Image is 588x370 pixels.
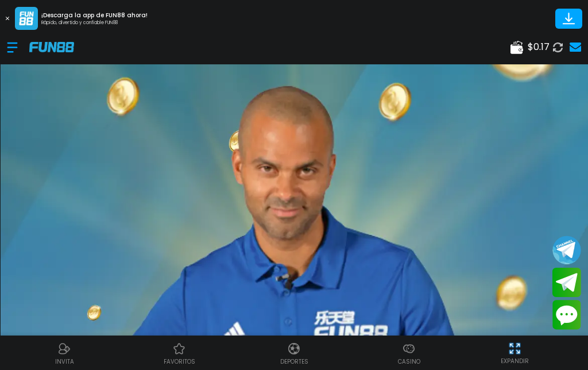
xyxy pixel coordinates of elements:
img: Casino Favoritos [172,342,186,356]
img: App Logo [15,7,38,30]
button: Contact customer service [552,300,581,330]
a: CasinoCasinoCasino [351,340,466,366]
img: Referral [57,342,71,356]
a: ReferralReferralINVITA [7,340,122,366]
a: Casino FavoritosCasino Favoritosfavoritos [122,340,237,366]
img: Company Logo [29,42,74,52]
img: hide [508,341,522,356]
button: Join telegram [552,268,581,298]
button: Join telegram channel [552,235,581,265]
p: Deportes [280,357,308,366]
img: Casino [402,342,416,356]
span: $ 0.17 [528,40,550,54]
a: DeportesDeportesDeportes [237,340,351,366]
p: Rápido, divertido y confiable FUN88 [41,20,148,26]
p: favoritos [164,357,195,366]
img: Deportes [287,342,301,356]
p: EXPANDIR [501,357,529,365]
p: INVITA [55,357,74,366]
p: ¡Descarga la app de FUN88 ahora! [41,11,148,20]
p: Casino [398,357,420,366]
